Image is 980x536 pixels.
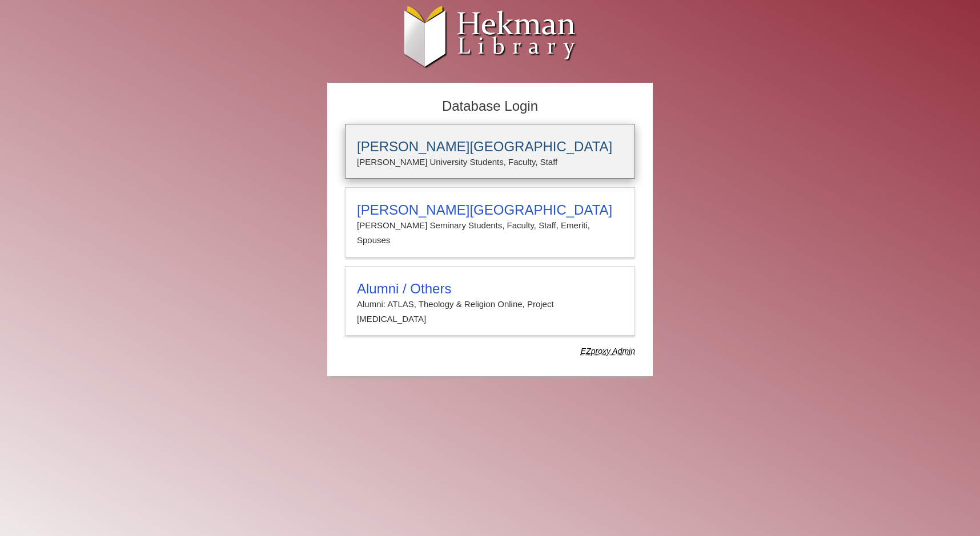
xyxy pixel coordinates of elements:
[357,297,623,327] p: Alumni: ATLAS, Theology & Religion Online, Project [MEDICAL_DATA]
[357,139,623,155] h3: [PERSON_NAME][GEOGRAPHIC_DATA]
[357,155,623,170] p: [PERSON_NAME] University Students, Faculty, Staff
[339,95,641,118] h2: Database Login
[357,202,623,218] h3: [PERSON_NAME][GEOGRAPHIC_DATA]
[357,281,623,297] h3: Alumni / Others
[581,346,635,356] dfn: Use Alumni login
[357,218,623,248] p: [PERSON_NAME] Seminary Students, Faculty, Staff, Emeriti, Spouses
[357,281,623,327] summary: Alumni / OthersAlumni: ATLAS, Theology & Religion Online, Project [MEDICAL_DATA]
[345,187,635,257] a: [PERSON_NAME][GEOGRAPHIC_DATA][PERSON_NAME] Seminary Students, Faculty, Staff, Emeriti, Spouses
[345,124,635,179] a: [PERSON_NAME][GEOGRAPHIC_DATA][PERSON_NAME] University Students, Faculty, Staff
